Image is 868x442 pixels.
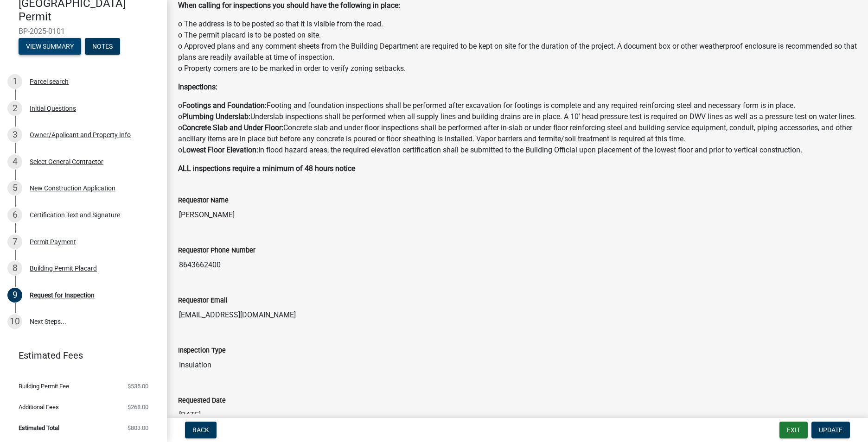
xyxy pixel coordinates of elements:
button: Update [811,422,850,438]
span: Back [192,426,209,434]
button: Back [185,422,217,438]
label: Requested Date [178,398,226,404]
p: o The address is to be posted so that it is visible from the road. o The permit placard is to be ... [178,19,857,74]
span: Update [819,426,842,434]
div: New Construction Application [30,185,115,191]
label: Requestor Phone Number [178,247,255,254]
div: Parcel search [30,78,69,85]
div: 3 [7,127,22,142]
strong: ALL inspections require a minimum of 48 hours notice [178,164,355,173]
button: Exit [779,422,808,438]
div: 8 [7,261,22,276]
wm-modal-confirm: Notes [85,44,120,51]
div: Owner/Applicant and Property Info [30,132,131,138]
span: $803.00 [128,425,148,431]
div: 2 [7,101,22,116]
div: Initial Questions [30,105,76,112]
strong: Concrete Slab and Under Floor: [182,123,283,132]
wm-modal-confirm: Summary [19,44,81,51]
div: Certification Text and Signature [30,212,120,218]
span: Building Permit Fee [19,383,69,389]
strong: Lowest Floor Elevation: [182,145,258,154]
div: Select General Contractor [30,158,103,165]
button: View Summary [19,38,81,55]
a: Estimated Fees [7,346,152,365]
div: 10 [7,314,22,329]
strong: Footings and Foundation: [182,101,267,110]
span: $535.00 [128,383,148,389]
div: Building Permit Placard [30,265,97,272]
label: Requestor Name [178,197,229,204]
div: 1 [7,74,22,89]
span: Estimated Total [19,425,59,431]
div: 9 [7,288,22,303]
strong: Inspections: [178,82,217,91]
p: o Footing and foundation inspections shall be performed after excavation for footings is complete... [178,100,857,156]
label: Requestor Email [178,297,228,304]
label: Inspection Type [178,347,226,354]
div: 4 [7,154,22,169]
span: $268.00 [128,404,148,410]
span: Additional Fees [19,404,59,410]
div: Permit Payment [30,239,76,245]
div: Request for Inspection [30,292,95,298]
div: 6 [7,208,22,222]
div: 7 [7,234,22,249]
span: BP-2025-0101 [19,27,148,36]
strong: When calling for inspections you should have the following in place: [178,1,400,10]
div: 5 [7,181,22,196]
strong: Plumbing Underslab: [182,112,250,121]
button: Notes [85,38,120,55]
